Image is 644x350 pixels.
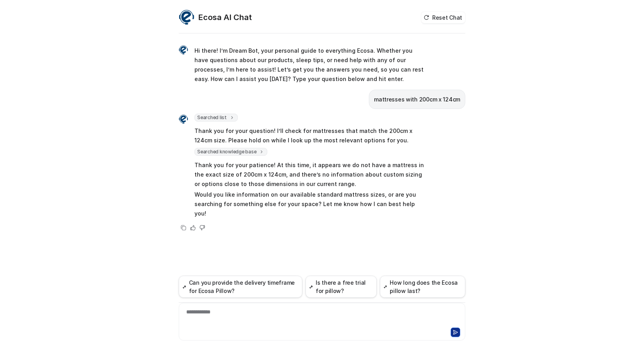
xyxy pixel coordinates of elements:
[179,45,188,55] img: Widget
[194,46,425,84] p: Hi there! I’m Dream Bot, your personal guide to everything Ecosa. Whether you have questions abou...
[194,190,425,218] p: Would you like information on our available standard mattress sizes, or are you searching for som...
[374,95,460,104] p: mattresses with 200cm x 124cm
[421,12,465,23] button: Reset Chat
[194,114,238,122] span: Searched list
[179,114,188,124] img: Widget
[305,276,377,298] button: Is there a free trial for pillow?
[194,160,425,189] p: Thank you for your patience! At this time, it appears we do not have a mattress in the exact size...
[179,9,194,25] img: Widget
[194,126,425,145] p: Thank you for your question! I’ll check for mattresses that match the 200cm x 124cm size. Please ...
[179,276,302,298] button: Can you provide the delivery timeframe for Ecosa Pillow?
[198,12,252,23] h2: Ecosa AI Chat
[194,148,267,156] span: Searched knowledge base
[380,276,465,298] button: How long does the Ecosa pillow last?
